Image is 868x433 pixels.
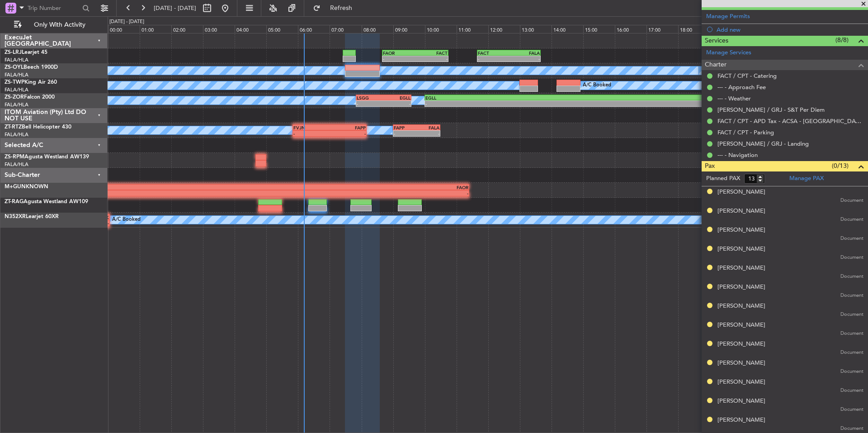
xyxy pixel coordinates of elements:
[5,50,22,55] span: ZS-LRJ
[5,95,24,100] span: ZS-ZOR
[706,12,750,21] a: Manage Permits
[357,95,384,100] div: LSGG
[394,131,417,136] div: -
[383,56,415,62] div: -
[5,50,47,55] a: ZS-LRJLearjet 45
[330,25,361,33] div: 07:00
[203,25,235,33] div: 03:00
[140,25,171,33] div: 01:00
[552,25,583,33] div: 14:00
[509,50,540,56] div: FALA
[840,273,863,281] span: Document
[393,25,425,33] div: 09:00
[235,25,266,33] div: 04:00
[509,56,540,62] div: -
[840,387,863,395] span: Document
[394,125,417,130] div: FAPP
[583,79,611,92] div: A/C Booked
[717,321,765,330] div: [PERSON_NAME]
[112,213,141,227] div: A/C Booked
[835,35,849,45] span: (8/8)
[717,95,751,102] a: --- - Weather
[5,184,17,190] span: M+G
[717,283,765,292] div: [PERSON_NAME]
[717,226,765,235] div: [PERSON_NAME]
[154,4,196,12] span: [DATE] - [DATE]
[840,425,863,433] span: Document
[717,378,765,387] div: [PERSON_NAME]
[717,359,765,368] div: [PERSON_NAME]
[717,264,765,273] div: [PERSON_NAME]
[717,207,765,216] div: [PERSON_NAME]
[717,302,765,311] div: [PERSON_NAME]
[330,131,366,136] div: -
[293,125,330,130] div: FVJN
[618,95,811,100] div: FAOR
[705,161,715,171] span: Pax
[415,50,447,56] div: FACT
[383,50,415,56] div: FAOR
[5,101,28,108] a: FALA/HLA
[706,174,740,183] label: Planned PAX
[717,72,777,80] a: FACT / CPT - Catering
[840,311,863,319] span: Document
[383,95,410,100] div: EGLL
[425,95,618,100] div: EGLL
[478,50,509,56] div: FACT
[646,25,678,33] div: 17:00
[840,216,863,224] span: Document
[832,161,849,171] span: (0/13)
[717,106,825,114] a: [PERSON_NAME] / GRJ - S&T Per Diem
[840,235,863,243] span: Document
[383,101,410,106] div: -
[5,184,48,190] a: M+GUNKNOWN
[789,174,824,183] a: Manage PAX
[5,161,28,168] a: FALA/HLA
[840,330,863,338] span: Document
[293,131,330,136] div: -
[171,25,203,33] div: 02:00
[5,199,88,205] a: ZT-RAGAgusta Westland AW109
[5,154,24,160] span: ZS-RPM
[5,71,28,78] a: FALA/HLA
[357,101,384,106] div: -
[425,101,618,106] div: -
[717,245,765,254] div: [PERSON_NAME]
[5,124,71,130] a: ZT-RTZBell Helicopter 430
[415,56,447,62] div: -
[5,131,28,138] a: FALA/HLA
[478,56,509,62] div: -
[24,22,95,28] span: Only With Activity
[717,397,765,406] div: [PERSON_NAME]
[5,214,59,219] a: N352XRLearjet 60XR
[10,18,98,32] button: Only With Activity
[5,80,24,85] span: ZS-TWP
[717,188,765,197] div: [PERSON_NAME]
[717,140,809,148] a: [PERSON_NAME] / GRJ - Landing
[717,340,765,349] div: [PERSON_NAME]
[28,1,80,15] input: Trip Number
[840,406,863,414] span: Document
[706,48,751,57] a: Manage Services
[705,60,726,70] span: Charter
[717,26,863,33] div: Add new
[5,199,24,205] span: ZT-RAG
[362,25,393,33] div: 08:00
[309,1,363,15] button: Refresh
[416,131,439,136] div: -
[5,95,55,100] a: ZS-ZORFalcon 2000
[5,154,89,160] a: ZS-RPMAgusta Westland AW139
[717,83,766,91] a: --- - Approach Fee
[5,86,28,93] a: FALA/HLA
[5,124,22,130] span: ZT-RTZ
[5,214,26,219] span: N352XR
[840,368,863,376] span: Document
[416,125,439,130] div: FALA
[840,349,863,357] span: Document
[840,292,863,300] span: Document
[425,25,457,33] div: 10:00
[266,25,298,33] div: 05:00
[5,57,28,63] a: FALA/HLA
[717,117,863,125] a: FACT / CPT - APD Tax - ACSA - [GEOGRAPHIC_DATA] International FACT / CPT
[457,25,488,33] div: 11:00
